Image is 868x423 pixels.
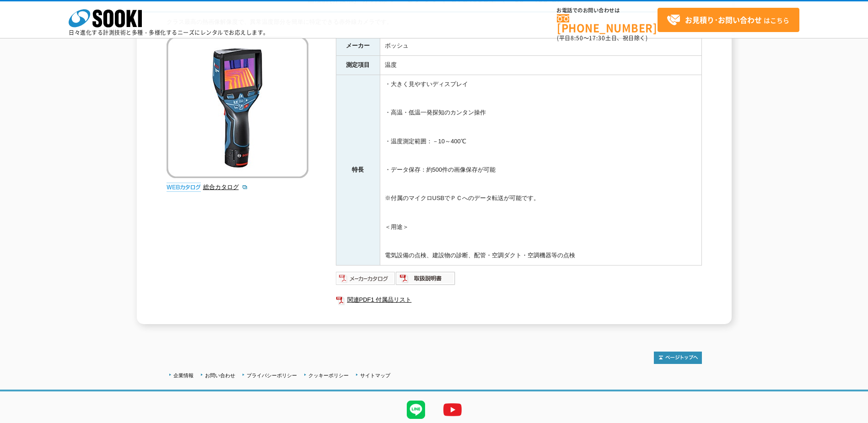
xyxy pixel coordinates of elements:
a: お問い合わせ [205,373,235,378]
img: トップページへ [654,352,702,364]
th: 測定項目 [336,55,380,75]
span: お電話でのお問い合わせは [557,8,658,13]
a: 企業情報 [173,373,194,378]
a: サイトマップ [360,373,390,378]
td: ・大きく見やすいディスプレイ ・高温・低温一発探知のカンタン操作 ・温度測定範囲：－10～400℃ ・データ保存：約500件の画像保存が可能 ※付属のマイクロUSBでＰＣへのデータ転送が可能です... [380,75,701,265]
th: 特長 [336,75,380,265]
span: 8:50 [571,34,583,42]
a: [PHONE_NUMBER] [557,14,658,33]
img: webカタログ [167,183,201,192]
img: 赤外線サーモグラフィ GTC400C型（－10～400℃） [167,36,308,178]
td: 温度 [380,55,701,75]
th: メーカー [336,37,380,56]
img: 取扱説明書 [396,271,456,286]
a: 関連PDF1 付属品リスト [336,294,702,306]
a: 総合カタログ [203,184,248,190]
a: メーカーカタログ [336,277,396,284]
td: ボッシュ [380,37,701,56]
a: クッキーポリシー [308,373,349,378]
a: お見積り･お問い合わせはこちら [658,8,799,32]
p: 日々進化する計測技術と多種・多様化するニーズにレンタルでお応えします。 [69,30,269,35]
img: メーカーカタログ [336,271,396,286]
a: 取扱説明書 [396,277,456,284]
span: はこちら [667,13,789,27]
a: プライバシーポリシー [247,373,297,378]
strong: お見積り･お問い合わせ [685,14,762,25]
span: 17:30 [589,34,605,42]
span: (平日 ～ 土日、祝日除く) [557,34,647,42]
